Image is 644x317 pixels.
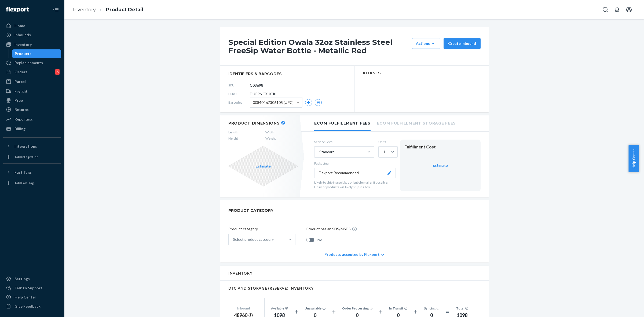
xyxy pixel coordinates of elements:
a: Freight [3,87,61,96]
p: Product has an SDS/MSDS [306,226,351,232]
div: Available [271,306,288,311]
div: 6 [55,69,60,75]
div: Inbounds [14,32,31,38]
a: Billing [3,125,61,133]
a: Talk to Support [3,284,61,292]
span: DSKU [228,92,250,96]
button: Open Search Box [600,4,611,15]
div: Products [15,51,31,56]
span: Length [228,130,238,134]
a: Prep [3,96,61,105]
h2: DTC AND STORAGE (RESERVE) INVENTORY [228,286,481,290]
div: Parcel [14,79,26,84]
div: Prep [14,98,23,103]
h1: Special Edition Owala 32oz Stainless Steel FreeSip Water Bottle - Metallic Red [228,38,409,55]
a: Orders6 [3,68,61,76]
div: In Transit [389,306,407,311]
div: Order Processing [342,306,373,311]
div: Freight [14,89,28,94]
button: Open account menu [624,4,634,15]
div: Billing [14,126,25,132]
div: + [379,307,383,316]
li: Ecom Fulfillment Storage Fees [377,115,456,130]
div: Inventory [14,42,32,47]
a: Product Detail [106,7,143,13]
div: Products accepted by Flexport [324,246,384,263]
div: + [294,307,298,316]
a: Settings [3,275,61,283]
span: Height [228,136,238,141]
span: identifiers & barcodes [228,71,346,76]
button: Integrations [3,142,61,151]
label: Units [378,140,396,144]
a: Estimate [433,163,448,167]
div: Select product category [233,237,274,242]
h2: Aliases [363,71,481,75]
span: No [317,237,322,243]
div: Home [14,23,25,28]
a: Home [3,21,61,30]
li: Ecom Fulfillment Fees [314,115,371,131]
input: Standard [319,149,319,155]
div: Inbound [234,306,253,311]
a: Add Fast Tag [3,179,61,187]
span: SKU [228,83,250,88]
a: Parcel [3,77,61,86]
p: Likely to ship in a polybag or bubble mailer if possible. Heavier products will likely ship in a ... [314,180,396,189]
div: Add Fast Tag [14,181,34,185]
div: Fast Tags [14,170,32,175]
div: Orders [14,69,27,75]
a: Returns [3,105,61,114]
button: Open notifications [612,4,623,15]
div: Syncing [424,306,440,311]
div: 1 [383,149,386,155]
input: 1 [383,149,383,155]
a: Inbounds [3,31,61,39]
a: Inventory [3,40,61,49]
a: Help Center [3,293,61,301]
span: Weight [265,136,276,141]
button: Actions [412,38,440,49]
button: Fast Tags [3,168,61,177]
div: + [332,307,336,316]
p: Packaging [314,161,396,166]
div: Talk to Support [14,285,42,291]
button: Create inbound [444,38,481,49]
div: + [414,307,418,316]
ol: breadcrumbs [69,2,148,18]
span: 00840467306105 (UPC) [253,98,294,107]
div: Settings [14,276,30,282]
div: Give Feedback [14,304,41,309]
div: Standard [319,149,335,155]
p: Product category [228,226,295,232]
div: Total [456,306,468,311]
a: Add Integration [3,153,61,161]
div: Unavailable [305,306,325,311]
a: Replenishments [3,59,61,67]
h2: Product Dimensions [228,121,280,126]
button: Give Feedback [3,302,61,311]
div: Returns [14,107,29,112]
div: Replenishments [14,60,43,65]
div: Help Center [14,294,36,300]
button: Close Navigation [50,4,61,15]
img: Flexport logo [6,7,29,12]
span: Width [265,130,276,134]
div: Actions [416,41,436,46]
a: Reporting [3,115,61,123]
div: Integrations [14,144,37,149]
span: DUP9NCXKCKL [250,91,277,97]
div: Reporting [14,116,32,122]
div: = [446,307,450,316]
h2: PRODUCT CATEGORY [228,206,273,215]
label: Service Level [314,140,374,144]
div: Fulfillment Cost [404,144,476,150]
button: Estimate [256,163,271,169]
button: Help Center [628,145,639,172]
a: Inventory [73,7,96,13]
div: Add Integration [14,155,38,159]
h2: Inventory [228,271,252,275]
button: Flexport Recommended [314,168,396,178]
span: Barcodes [228,100,250,105]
